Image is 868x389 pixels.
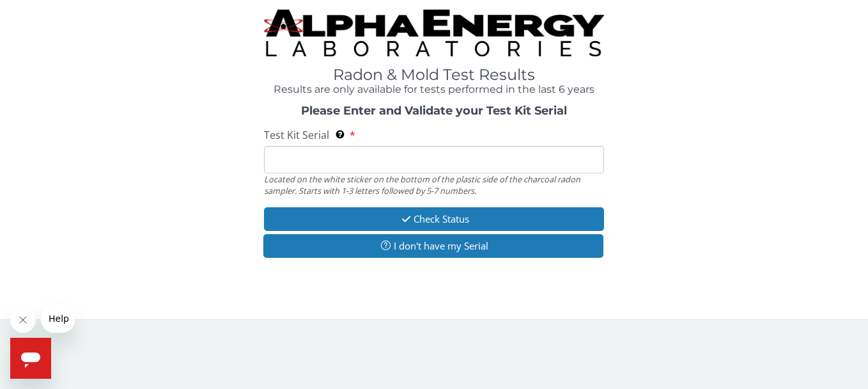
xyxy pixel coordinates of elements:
img: TightCrop.jpg [264,10,603,56]
span: Test Kit Serial [264,128,329,142]
div: Located on the white sticker on the bottom of the plastic side of the charcoal radon sampler. Sta... [264,173,603,197]
iframe: Close message [10,307,36,333]
button: I don't have my Serial [263,234,603,258]
iframe: Button to launch messaging window [10,338,51,379]
strong: Please Enter and Validate your Test Kit Serial [301,104,567,118]
h4: Results are only available for tests performed in the last 6 years [264,84,603,95]
iframe: Message from company [41,305,75,333]
button: Check Status [264,207,603,231]
h1: Radon & Mold Test Results [264,67,603,83]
